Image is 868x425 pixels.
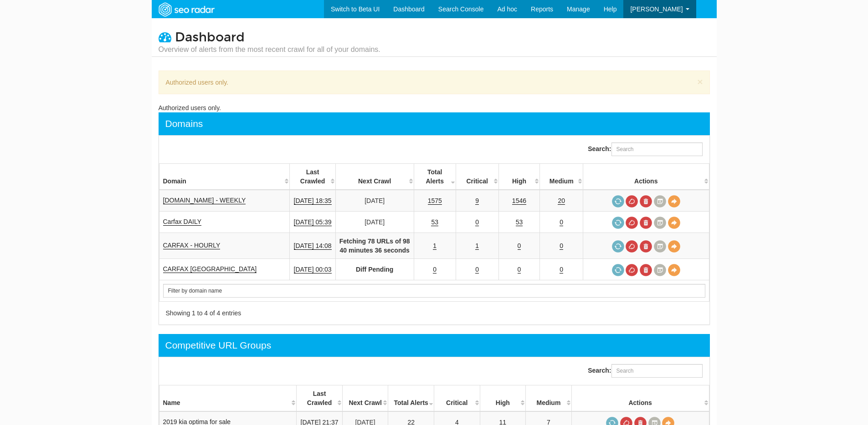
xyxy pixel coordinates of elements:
[163,284,705,298] input: Search
[612,195,624,207] a: Request a crawl
[166,309,423,318] div: Showing 1 to 4 of 4 entries
[531,5,553,13] span: Reports
[611,142,703,156] input: Search:
[428,197,442,205] a: 1575
[159,103,710,112] div: Authorized users only.
[414,164,456,190] th: Total Alerts: activate to sort column ascending
[294,266,332,273] a: [DATE] 00:03
[159,45,380,55] small: Overview of alerts from the most recent crawl for all of your domains.
[583,164,709,190] th: Actions: activate to sort column ascending
[640,217,652,229] a: Delete most recent audit
[335,190,414,212] td: [DATE]
[163,242,221,249] a: CARFAX - HOURLY
[165,339,272,352] div: Competitive URL Groups
[512,197,526,205] a: 1546
[475,197,479,205] a: 9
[159,30,171,43] i: 
[294,242,332,250] a: [DATE] 14:08
[433,242,437,250] a: 1
[297,385,343,412] th: Last Crawled: activate to sort column descending
[560,242,563,250] a: 0
[155,1,218,18] img: SEORadar
[571,385,709,412] th: Actions: activate to sort column ascending
[654,264,666,276] a: Crawl History
[668,264,680,276] a: View Domain Overview
[668,217,680,229] a: View Domain Overview
[475,266,479,273] a: 0
[640,264,652,276] a: Delete most recent audit
[654,217,666,229] a: Crawl History
[558,197,565,205] a: 20
[626,195,638,207] a: Cancel in-progress audit
[159,164,290,190] th: Domain: activate to sort column ascending
[335,164,414,190] th: Next Crawl: activate to sort column descending
[163,265,257,273] a: CARFAX [GEOGRAPHIC_DATA]
[588,364,702,378] label: Search:
[697,77,703,86] button: ×
[640,240,652,253] a: Delete most recent audit
[640,195,652,207] a: Delete most recent audit
[497,5,517,13] span: Ad hoc
[560,266,563,273] a: 0
[654,240,666,253] a: Crawl History
[567,5,590,13] span: Manage
[342,385,388,412] th: Next Crawl: activate to sort column descending
[175,30,245,45] span: Dashboard
[294,197,332,205] a: [DATE] 18:35
[540,164,583,190] th: Medium: activate to sort column descending
[335,212,414,233] td: [DATE]
[163,197,246,204] a: [DOMAIN_NAME] - WEEKLY
[516,218,523,226] a: 53
[480,385,526,412] th: High: activate to sort column descending
[165,117,203,131] div: Domains
[560,218,563,226] a: 0
[159,71,710,94] div: Authorized users only.
[431,218,438,226] a: 53
[626,264,638,276] a: Cancel in-progress audit
[668,240,680,253] a: View Domain Overview
[626,240,638,253] a: Cancel in-progress audit
[456,164,498,190] th: Critical: activate to sort column descending
[518,266,521,273] a: 0
[433,266,437,273] a: 0
[588,142,702,156] label: Search:
[526,385,572,412] th: Medium: activate to sort column descending
[438,5,484,13] span: Search Console
[294,218,332,226] a: [DATE] 05:39
[159,385,297,412] th: Name: activate to sort column ascending
[339,238,410,254] strong: Fetching 78 URLs of 98 40 minutes 36 seconds
[626,217,638,229] a: Cancel in-progress audit
[611,364,703,378] input: Search:
[668,195,680,207] a: View Domain Overview
[475,218,479,226] a: 0
[498,164,540,190] th: High: activate to sort column descending
[356,266,393,273] strong: Diff Pending
[475,242,479,250] a: 1
[434,385,480,412] th: Critical: activate to sort column descending
[290,164,335,190] th: Last Crawled: activate to sort column descending
[388,385,434,412] th: Total Alerts: activate to sort column ascending
[604,5,617,13] span: Help
[518,242,521,250] a: 0
[612,264,624,276] a: Request a crawl
[163,218,202,226] a: Carfax DAILY
[654,195,666,207] a: Crawl History
[612,240,624,253] a: Request a crawl
[630,5,683,13] span: [PERSON_NAME]
[612,217,624,229] a: Request a crawl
